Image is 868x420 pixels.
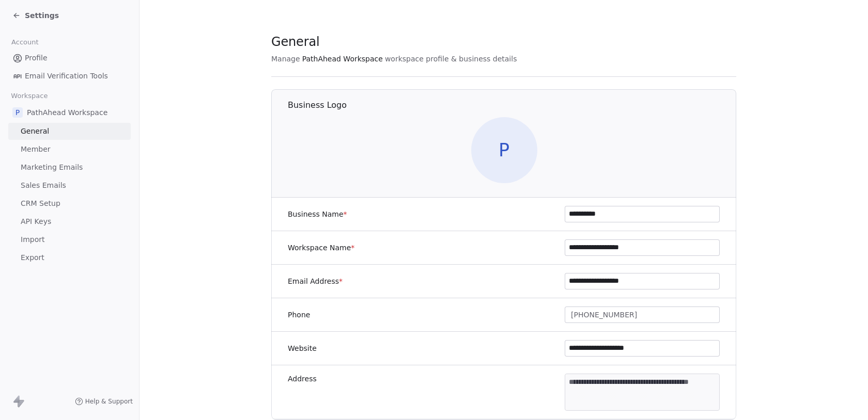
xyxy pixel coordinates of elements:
[271,34,320,50] span: General
[21,162,83,173] span: Marketing Emails
[302,54,383,64] span: PathAhead Workspace
[8,141,131,158] a: Member
[288,374,317,384] label: Address
[288,100,737,111] h1: Business Logo
[288,209,347,219] label: Business Name
[471,117,537,183] span: P
[12,107,23,118] span: P
[21,198,60,209] span: CRM Setup
[25,53,48,63] span: Profile
[25,71,108,82] span: Email Verification Tools
[7,88,52,104] span: Workspace
[8,249,131,266] a: Export
[21,234,44,245] span: Import
[7,35,43,50] span: Account
[21,126,49,137] span: General
[385,54,517,64] span: workspace profile & business details
[21,216,51,227] span: API Keys
[8,195,131,212] a: CRM Setup
[8,50,131,67] a: Profile
[288,343,317,353] label: Website
[75,397,133,406] a: Help & Support
[8,213,131,230] a: API Keys
[21,180,66,191] span: Sales Emails
[8,123,131,140] a: General
[8,68,131,85] a: Email Verification Tools
[12,10,59,21] a: Settings
[85,397,133,406] span: Help & Support
[21,144,51,155] span: Member
[8,159,131,176] a: Marketing Emails
[25,10,59,21] span: Settings
[8,231,131,248] a: Import
[288,276,343,286] label: Email Address
[565,306,720,323] button: [PHONE_NUMBER]
[21,252,44,263] span: Export
[571,310,637,320] span: [PHONE_NUMBER]
[8,177,131,194] a: Sales Emails
[27,107,107,118] span: PathAhead Workspace
[288,243,354,253] label: Workspace Name
[271,54,300,64] span: Manage
[288,310,310,320] label: Phone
